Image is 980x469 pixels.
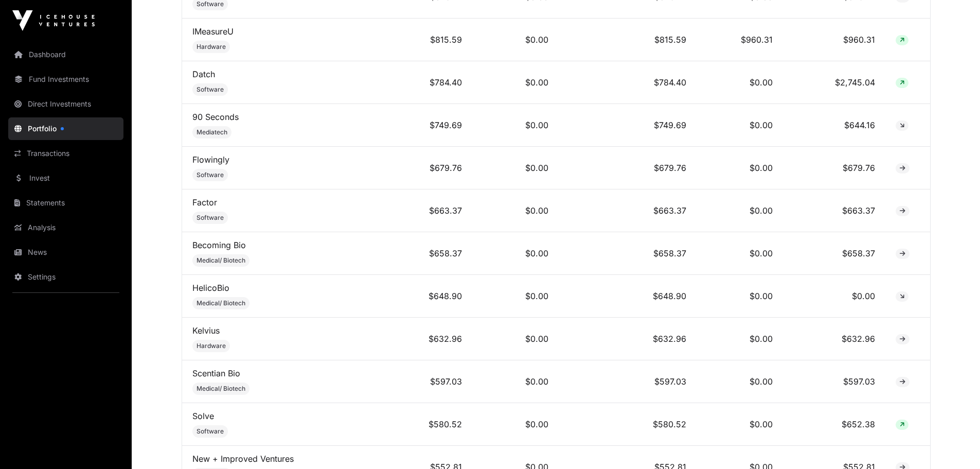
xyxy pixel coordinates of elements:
td: $0.00 [472,19,559,61]
td: $644.16 [783,104,885,147]
a: News [8,241,123,264]
img: Icehouse Ventures Logo [12,10,95,31]
td: $658.37 [386,232,472,275]
a: 90 Seconds [192,112,239,122]
a: Scentian Bio [192,368,240,378]
td: $0.00 [697,275,783,318]
a: Settings [8,266,123,288]
a: Dashboard [8,43,123,66]
td: $0.00 [697,61,783,104]
span: Medical/ Biotech [197,299,245,307]
span: Software [197,85,224,94]
td: $0.00 [472,61,559,104]
td: $648.90 [386,275,472,318]
td: $679.76 [559,147,697,189]
td: $960.31 [783,19,885,61]
span: Medical/ Biotech [197,256,245,265]
a: Solve [192,411,214,421]
td: $0.00 [472,147,559,189]
td: $0.00 [472,360,559,403]
a: Analysis [8,216,123,239]
iframe: Chat Widget [929,420,980,469]
span: Software [197,171,224,179]
td: $0.00 [783,275,885,318]
td: $815.59 [386,19,472,61]
a: Transactions [8,142,123,165]
td: $0.00 [697,189,783,232]
td: $2,745.04 [783,61,885,104]
td: $0.00 [697,318,783,360]
td: $960.31 [697,19,783,61]
td: $784.40 [386,61,472,104]
span: Hardware [197,43,226,51]
a: Kelvius [192,325,220,336]
td: $0.00 [697,232,783,275]
td: $0.00 [472,232,559,275]
td: $663.37 [559,189,697,232]
td: $652.38 [783,403,885,446]
td: $0.00 [697,403,783,446]
td: $658.37 [559,232,697,275]
td: $679.76 [783,147,885,189]
a: Statements [8,192,123,214]
span: Medical/ Biotech [197,385,245,393]
td: $0.00 [472,318,559,360]
a: Factor [192,197,217,207]
td: $580.52 [559,403,697,446]
td: $0.00 [472,189,559,232]
a: Datch [192,69,215,79]
a: Direct Investments [8,93,123,115]
td: $0.00 [472,275,559,318]
a: Becoming Bio [192,240,246,250]
a: HelicoBio [192,283,229,293]
td: $632.96 [783,318,885,360]
td: $648.90 [559,275,697,318]
td: $749.69 [386,104,472,147]
td: $663.37 [386,189,472,232]
td: $0.00 [697,360,783,403]
td: $0.00 [472,104,559,147]
a: Flowingly [192,154,229,165]
td: $815.59 [559,19,697,61]
td: $597.03 [559,360,697,403]
span: Mediatech [197,128,227,136]
span: Software [197,427,224,436]
td: $632.96 [559,318,697,360]
td: $632.96 [386,318,472,360]
a: Portfolio [8,117,123,140]
a: Invest [8,167,123,189]
td: $0.00 [697,147,783,189]
a: Fund Investments [8,68,123,91]
td: $663.37 [783,189,885,232]
td: $679.76 [386,147,472,189]
td: $597.03 [386,360,472,403]
span: Software [197,214,224,222]
span: Hardware [197,342,226,350]
a: IMeasureU [192,26,234,37]
td: $0.00 [472,403,559,446]
td: $0.00 [697,104,783,147]
td: $658.37 [783,232,885,275]
td: $580.52 [386,403,472,446]
td: $784.40 [559,61,697,104]
td: $597.03 [783,360,885,403]
td: $749.69 [559,104,697,147]
a: New + Improved Ventures [192,454,294,464]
